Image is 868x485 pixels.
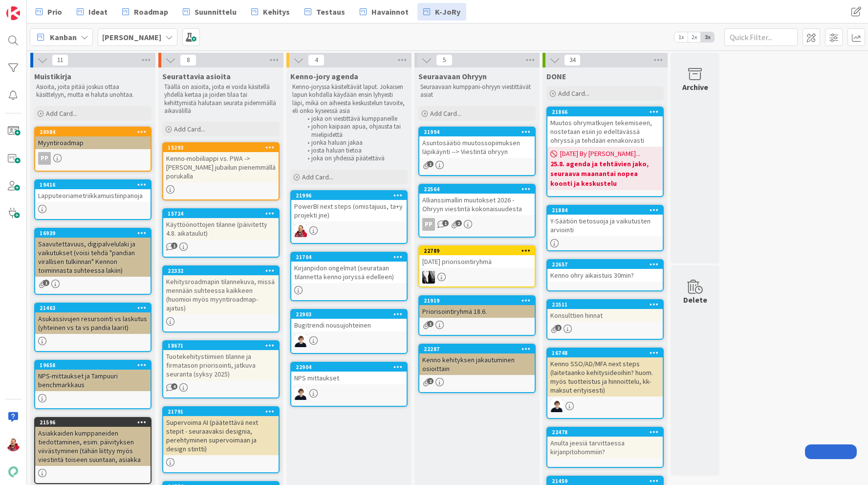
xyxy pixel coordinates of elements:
div: MT [547,399,663,412]
span: Havainnot [371,6,409,18]
div: 22564 [419,185,535,194]
div: Anulta jeesiä tarvittaessa kirjanpitohommiin? [547,437,663,458]
div: 22657Kenno ohry aikaistuis 30min? [547,260,663,282]
div: 19416 [40,181,151,188]
img: MT [294,387,307,400]
span: 5 [436,54,453,66]
div: 21704 [291,253,407,262]
div: 20984 [40,129,151,135]
span: Add Card... [430,109,461,118]
div: 22903 [291,310,407,319]
img: MT [550,399,563,412]
a: Testaus [299,3,351,21]
div: Myyntiroadmap [35,136,151,149]
li: jonka haluan jakaa [302,139,406,147]
div: Lapputeoriametriikkamuistiinpanoja [35,189,151,202]
div: 22657 [552,261,663,268]
div: 22511Konsulttien hinnat [547,300,663,322]
span: 11 [52,54,68,66]
div: 21791Supervoima AI (päätettävä next stepit - seuraavaksi designia, perehtyminen supervoimaan ja d... [163,407,279,455]
div: 21866 [547,108,663,116]
span: 3x [701,32,714,42]
div: 21463 [40,305,151,311]
div: 21704 [296,254,407,261]
div: Allianssimallin muutokset 2026 - Ohryyn viestintä kokonaisuudesta [419,194,535,215]
div: 16748 [552,350,663,356]
span: Muistikirja [34,71,71,81]
div: Kehitysroadmapin tilannekuva, missä mennään suhteessa kaikkeen (huomioi myös myyntiroadmap-ajatus) [163,275,279,314]
div: 22478 [552,429,663,436]
div: 16939Saavutettavuus, digipalvelulaki ja vaikutukset (voisi tehdä "pandian virallisen tulkinnan" K... [35,229,151,277]
a: 21463Asukassivujen resursointi vs laskutus (yhteinen vs ta vs pandia laarit) [34,303,152,352]
div: 20984Myyntiroadmap [35,128,151,149]
div: 21704Kirjanpidon ongelmat (seurataan tilannetta kenno joryssä edelleen) [291,253,407,283]
a: 21996PowerBI next steps (omistajuus, ta+y projekti jne)JS [290,190,408,244]
span: 1 [427,161,434,167]
div: 22564 [424,186,535,193]
div: 19416 [35,180,151,189]
span: 1x [674,32,688,42]
img: Visit kanbanzone.com [6,6,20,20]
li: joka on yhdessä päätettävä [302,154,406,162]
div: 22287 [419,345,535,353]
div: 16939 [40,230,151,237]
a: 22332Kehitysroadmapin tilannekuva, missä mennään suhteessa kaikkeen (huomioi myös myyntiroadmap-a... [162,265,280,332]
a: 15293Kenno-mobiiliappi vs. PWA -> [PERSON_NAME] jubailun pienemmällä porukalla [162,142,280,200]
a: 18671Tuotekehitystiimien tilanne ja firmatason priorisointi, jatkuva seuranta (syksy 2025) [162,340,280,398]
li: josta haluan tietoa [302,147,406,154]
span: 1 [43,280,49,286]
div: 18671 [163,341,279,350]
div: Asuntosäätiö muutossopimuksen läpikäynti --> Viestintä ohryyn [419,136,535,158]
p: Seuraavaan kumppani-ohryyn viestittävät asiat [420,83,534,99]
div: 15724 [168,210,279,217]
div: 15724 [163,209,279,218]
div: Tuotekehitystiimien tilanne ja firmatason priorisointi, jatkuva seuranta (syksy 2025) [163,350,279,380]
a: 21884Y-Säätiön tietosuoja ja vaikutusten arviointi [546,205,664,251]
div: 22904 [296,364,407,371]
a: 19658NPS-mittaukset ja Tampuuri benchmarkkaus [34,360,152,409]
div: 15293 [168,144,279,151]
div: 15724Käyttöönottojen tilanne (päivitetty 4.8. aikataulut) [163,209,279,240]
div: Käyttöönottojen tilanne (päivitetty 4.8. aikataulut) [163,218,279,240]
li: johon kaipaan apua, ohjausta tai mielipidettä [302,123,406,139]
div: Bugitrendi nousujohteinen [291,319,407,331]
span: Add Card... [558,89,589,98]
span: 8 [180,54,196,66]
a: Suunnittelu [177,3,242,21]
div: 22789[DATE] priorisointiryhmä [419,246,535,268]
div: 18671Tuotekehitystiimien tilanne ja firmatason priorisointi, jatkuva seuranta (syksy 2025) [163,341,279,380]
div: 21866 [552,109,663,115]
div: 21996 [291,191,407,200]
div: 19658 [35,361,151,370]
span: 1 [171,242,177,249]
a: 21994Asuntosäätiö muutossopimuksen läpikäynti --> Viestintä ohryyn [418,127,536,176]
a: 22564Allianssimallin muutokset 2026 - Ohryyn viestintä kokonaisuudestaPP [418,184,536,238]
a: 19416Lapputeoriametriikkamuistiinpanoja [34,179,152,220]
p: Kenno-joryssa käsiteltävät laput. Jokaisen lapun kohdalla käydään ensin lyhyesti läpi, mikä on ai... [292,83,406,115]
div: Kenno SSO/AD/MFA next steps (laitetaanko kehitysideoihin? huom. myös tuotteistus ja hinnoittelu, ... [547,357,663,397]
span: 1 [442,220,449,226]
div: 21596 [40,419,151,426]
span: Roadmap [134,6,168,18]
div: NPS mittaukset [291,372,407,384]
li: joka on viestittävä kumppaneille [302,115,406,123]
div: 22903 [296,311,407,318]
a: 20984MyyntiroadmapPP [34,127,152,172]
span: Ideat [88,6,108,18]
div: 18671 [168,342,279,349]
img: MT [294,334,307,347]
div: 22789 [424,247,535,254]
div: Asukassivujen resursointi vs laskutus (yhteinen vs ta vs pandia laarit) [35,312,151,334]
span: [DATE] By [PERSON_NAME]... [560,149,640,159]
a: 16748Kenno SSO/AD/MFA next steps (laitetaanko kehitysideoihin? huom. myös tuotteistus ja hinnoitt... [546,348,664,419]
div: 16748Kenno SSO/AD/MFA next steps (laitetaanko kehitysideoihin? huom. myös tuotteistus ja hinnoitt... [547,349,663,397]
b: 25.8. agenda ja tehtävien jako, seuraava maanantai nopea koonti ja keskustelu [550,159,660,188]
div: 21919 [424,297,535,304]
span: K-JoRy [435,6,460,18]
div: 22511 [547,300,663,309]
div: 21994 [424,129,535,135]
div: Asiakkaiden kumppaneiden tiedottaminen, esim. päivityksen viivästyminen (tähän liittyy myös viest... [35,427,151,466]
a: 22478Anulta jeesiä tarvittaessa kirjanpitohommiin? [546,427,664,468]
span: Add Card... [302,173,333,181]
div: MT [291,334,407,347]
